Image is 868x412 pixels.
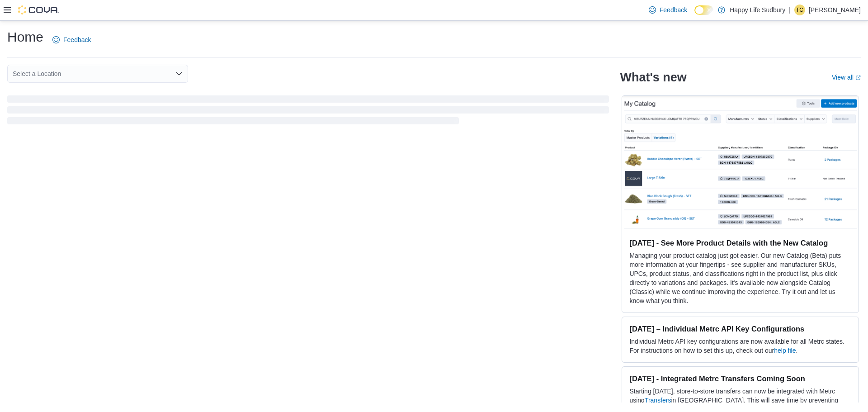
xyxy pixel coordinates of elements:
img: Cova [18,5,59,14]
span: Loading [7,97,609,126]
span: Feedback [63,35,91,44]
p: [PERSON_NAME] [809,5,861,15]
a: Feedback [49,31,94,49]
p: Individual Metrc API key configurations are now available for all Metrc states. For instructions ... [629,337,851,355]
p: Managing your product catalog just got easier. Our new Catalog (Beta) puts more information at yo... [629,251,851,305]
h1: Home [7,28,43,46]
span: Feedback [660,5,687,14]
a: Feedback [645,1,691,19]
a: help file [774,347,796,354]
h3: [DATE] - Integrated Metrc Transfers Coming Soon [629,374,851,383]
button: Open list of options [175,70,183,77]
h2: What's new [620,70,686,85]
input: Dark Mode [694,5,713,15]
p: | [789,5,791,15]
span: Dark Mode [694,15,695,15]
h3: [DATE] - See More Product Details with the New Catalog [629,238,851,247]
h3: [DATE] – Individual Metrc API Key Configurations [629,324,851,333]
span: TC [796,5,803,15]
a: Transfers [645,397,671,404]
a: View allExternal link [832,74,861,81]
svg: External link [855,75,861,81]
p: Happy Life Sudbury [730,5,785,15]
div: Tanner Chretien [794,5,805,15]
